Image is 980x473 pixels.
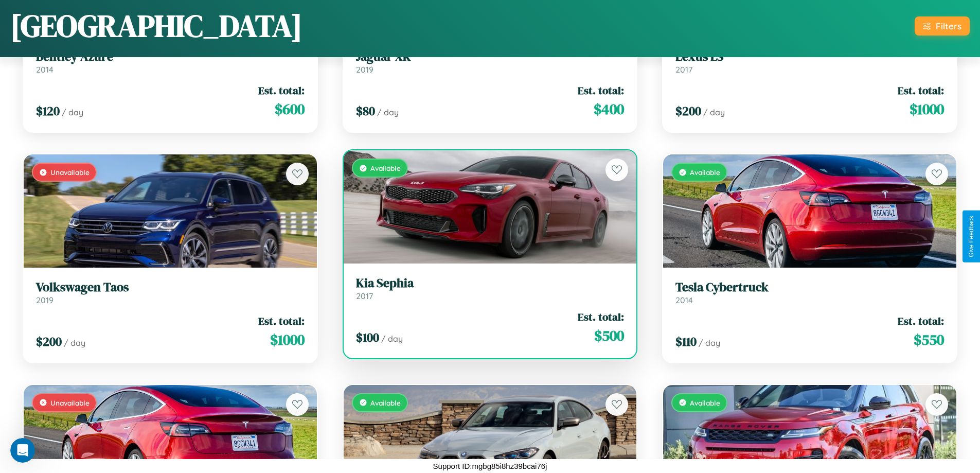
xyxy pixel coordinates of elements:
[898,83,944,98] span: Est. total:
[699,338,720,348] span: / day
[356,276,625,301] a: Kia Sephia2017
[356,49,625,64] h3: Jaguar XK
[936,21,961,31] div: Filters
[675,280,944,305] a: Tesla Cybertruck2014
[675,49,944,64] h3: Lexus LS
[356,291,373,301] span: 2017
[258,83,305,98] span: Est. total:
[36,295,54,305] span: 2019
[258,313,305,328] span: Est. total:
[270,329,305,350] span: $ 1000
[64,338,85,348] span: / day
[370,398,401,407] span: Available
[377,107,399,117] span: / day
[675,49,944,75] a: Lexus LS2017
[356,276,625,291] h3: Kia Sephia
[36,280,305,295] h3: Volkswagen Taos
[594,99,624,119] span: $ 400
[898,313,944,328] span: Est. total:
[356,49,625,75] a: Jaguar XK2019
[36,49,305,75] a: Bentley Azure2014
[914,329,944,350] span: $ 550
[915,16,970,36] button: Filters
[910,99,944,119] span: $ 1000
[433,459,547,473] p: Support ID: mgbg85i8hz39bcai76j
[36,333,62,350] span: $ 200
[10,5,302,47] h1: [GEOGRAPHIC_DATA]
[381,334,403,344] span: / day
[675,102,701,119] span: $ 200
[36,280,305,305] a: Volkswagen Taos2019
[50,168,90,177] span: Unavailable
[578,83,624,98] span: Est. total:
[356,102,375,119] span: $ 80
[356,329,379,346] span: $ 100
[968,216,975,257] div: Give Feedback
[578,309,624,324] span: Est. total:
[690,168,720,177] span: Available
[36,102,60,119] span: $ 120
[675,280,944,295] h3: Tesla Cybertruck
[594,325,624,346] span: $ 500
[675,295,693,305] span: 2014
[690,398,720,407] span: Available
[36,64,54,75] span: 2014
[10,438,35,463] iframe: Intercom live chat
[275,99,305,119] span: $ 600
[50,398,90,407] span: Unavailable
[36,49,305,64] h3: Bentley Azure
[675,64,692,75] span: 2017
[703,107,725,117] span: / day
[62,107,83,117] span: / day
[356,64,373,75] span: 2019
[675,333,697,350] span: $ 110
[370,164,401,172] span: Available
